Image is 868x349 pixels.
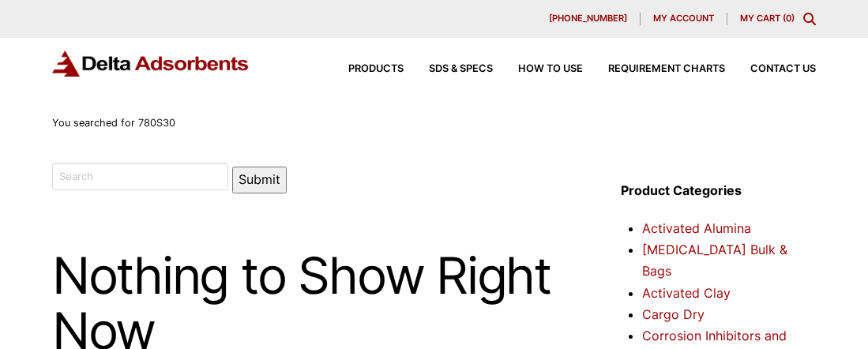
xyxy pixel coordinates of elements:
[642,306,705,322] a: Cargo Dry
[608,64,725,74] span: Requirement Charts
[641,13,727,25] a: My account
[429,64,493,74] span: SDS & SPECS
[642,285,731,301] a: Activated Clay
[348,64,404,74] span: Products
[642,242,787,279] a: [MEDICAL_DATA] Bulk & Bags
[536,13,641,25] a: [PHONE_NUMBER]
[404,64,493,74] a: SDS & SPECS
[52,51,250,77] img: Delta Adsorbents
[642,220,751,236] a: Activated Alumina
[653,14,714,23] span: My account
[518,64,583,74] span: How to Use
[621,180,816,201] h4: Product Categories
[750,64,816,74] span: Contact Us
[232,167,287,193] button: Submit
[725,64,816,74] a: Contact Us
[52,163,228,190] input: Search
[583,64,725,74] a: Requirement Charts
[52,117,175,129] span: You searched for 780S30
[803,13,816,25] div: Toggle Modal Content
[549,14,627,23] span: [PHONE_NUMBER]
[493,64,583,74] a: How to Use
[786,13,791,24] span: 0
[740,13,795,24] a: My Cart (0)
[323,64,404,74] a: Products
